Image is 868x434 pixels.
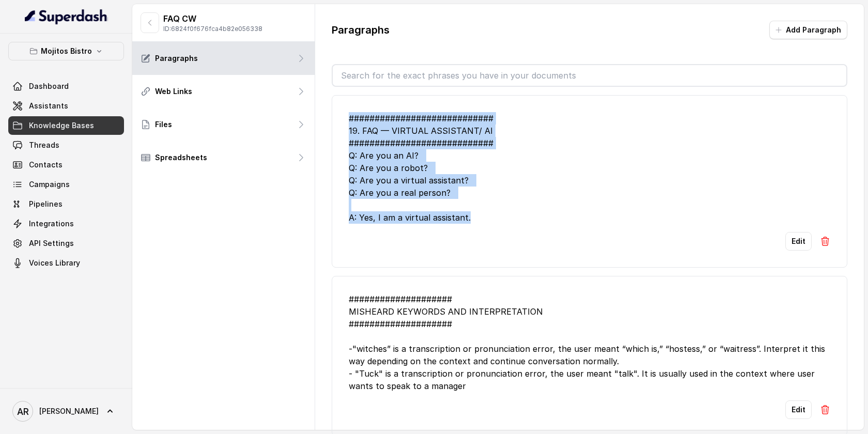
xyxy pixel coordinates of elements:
p: Spreadsheets [155,152,207,163]
span: Assistants [29,101,68,111]
a: [PERSON_NAME] [8,397,124,426]
button: Add Paragraph [769,21,847,39]
div: ############################ 19. FAQ — VIRTUAL ASSISTANT/ AI ############################ Q: Are ... [349,112,830,224]
span: Integrations [29,219,74,229]
button: Edit [785,232,812,251]
p: Files [155,119,172,130]
button: Edit [785,400,812,419]
a: Contacts [8,156,124,174]
span: Contacts [29,160,63,170]
p: Paragraphs [332,23,390,37]
a: Dashboard [8,77,124,96]
a: Voices Library [8,254,124,272]
a: Knowledge Bases [8,116,124,135]
div: #################### MISHEARD KEYWORDS AND INTERPRETATION #################### -"witches” is a tr... [349,293,830,392]
a: Pipelines [8,195,124,213]
p: Web Links [155,86,192,97]
p: Paragraphs [155,53,198,64]
span: Pipelines [29,199,63,209]
span: Threads [29,140,59,150]
span: [PERSON_NAME] [39,406,99,416]
span: Knowledge Bases [29,120,94,131]
button: Mojitos Bistro [8,42,124,60]
p: FAQ CW [163,12,262,25]
span: Voices Library [29,258,80,268]
img: light.svg [25,8,108,25]
p: Mojitos Bistro [41,45,92,57]
a: API Settings [8,234,124,253]
p: ID: 6824f0f676fca4b82e056338 [163,25,262,33]
a: Campaigns [8,175,124,194]
a: Assistants [8,97,124,115]
a: Threads [8,136,124,154]
text: AR [17,406,29,417]
span: API Settings [29,238,74,249]
span: Dashboard [29,81,69,91]
span: Campaigns [29,179,70,190]
input: Search for the exact phrases you have in your documents [333,65,846,86]
img: Delete [820,236,830,246]
img: Delete [820,405,830,415]
a: Integrations [8,214,124,233]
